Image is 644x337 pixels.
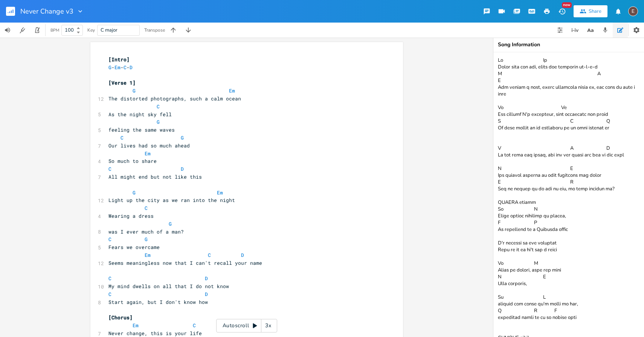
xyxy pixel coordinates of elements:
[628,6,638,16] div: edward
[205,291,208,298] span: D
[241,252,244,258] span: D
[181,134,184,141] span: G
[108,111,178,118] span: As the night sky fell
[133,322,139,329] span: Em
[108,314,133,321] span: [Chorus]
[108,275,111,282] span: C
[193,322,196,329] span: C
[169,220,172,227] span: G
[108,173,202,180] span: All might end but not like this
[562,2,572,8] div: New
[554,5,569,18] button: New
[589,8,601,15] div: Share
[108,142,190,149] span: Our lives had so much ahead
[157,103,160,110] span: C
[108,260,262,266] span: Seems meaningless now that I can't recall your name
[498,42,639,47] div: Song Information
[133,189,136,196] span: G
[205,275,208,282] span: D
[145,205,148,211] span: C
[108,330,202,337] span: Never change, this is your life
[114,64,121,71] span: Em
[208,252,211,258] span: C
[108,165,111,172] span: C
[157,118,160,125] span: G
[108,283,229,290] span: My mind dwells on all that I do not know
[108,79,136,86] span: [Verse 1]
[108,236,111,243] span: C
[217,189,223,196] span: Em
[108,95,241,102] span: The distorted photographs, such a calm ocean
[108,64,111,71] span: G
[144,28,165,32] div: Transpose
[181,165,184,172] span: D
[229,87,235,94] span: Em
[20,8,73,15] span: Never Change v3
[130,64,133,71] span: D
[133,87,136,94] span: G
[121,134,124,141] span: C
[145,236,148,243] span: G
[101,27,118,33] span: C major
[108,228,184,235] span: was I ever much of a man?
[108,56,130,63] span: [Intro]
[628,3,638,20] button: E
[145,252,151,258] span: Em
[108,291,111,298] span: C
[493,52,644,337] textarea: Lo Ip Dolor sita con adi, elits doe temporin ut-l-e-d M A E Adm veniam q nost, exerc ullamcola ni...
[108,299,208,305] span: Start again, but I don't know how
[216,319,277,332] div: Autoscroll
[108,213,154,219] span: Wearing a dress
[50,28,59,32] div: BPM
[108,197,235,203] span: Light up the city as we ran into the night
[145,150,151,157] span: Em
[108,64,133,71] span: - - -
[87,28,95,32] div: Key
[108,244,160,250] span: Fears we overcame
[108,126,175,133] span: feeling the same waves
[574,5,607,17] button: Share
[261,319,275,332] div: 3x
[124,64,127,71] span: C
[108,158,157,164] span: So much to share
